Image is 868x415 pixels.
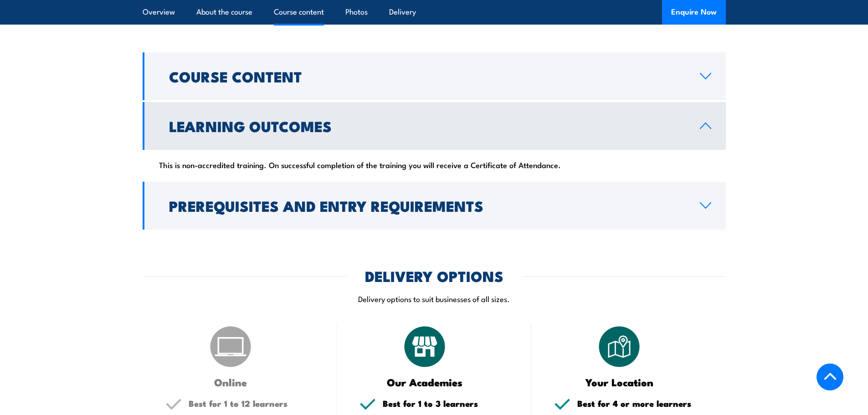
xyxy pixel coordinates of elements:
a: Learning Outcomes [143,102,726,150]
h2: Prerequisites and Entry Requirements [169,199,685,212]
h5: Best for 4 or more learners [577,399,703,408]
h5: Best for 1 to 3 learners [383,399,508,408]
p: Delivery options to suit businesses of all sizes. [143,293,726,304]
h3: Our Academies [360,377,490,387]
h2: Course Content [169,70,685,82]
h3: Your Location [554,377,685,387]
a: Prerequisites and Entry Requirements [143,182,726,230]
h3: Online [165,377,296,387]
a: Course Content [143,52,726,100]
h2: Learning Outcomes [169,119,685,132]
h2: DELIVERY OPTIONS [365,269,503,282]
div: This is non-accredited training. On successful completion of the training you will receive a Cert... [143,150,726,180]
h5: Best for 1 to 12 learners [189,399,314,408]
